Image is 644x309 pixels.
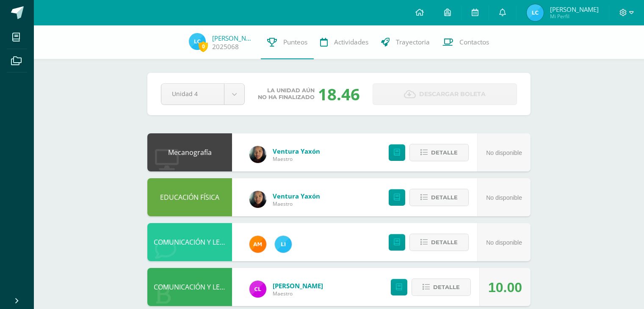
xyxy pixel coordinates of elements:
[273,192,320,200] a: Ventura Yaxón
[189,33,206,50] img: 7ed812bd2549e4fcfee7b4df3906d1ca.png
[486,239,522,246] span: No disponible
[147,133,232,171] div: Mecanografía
[273,200,320,207] span: Maestro
[249,191,266,208] img: 8175af1d143b9940f41fde7902e8cac3.png
[273,155,320,163] span: Maestro
[419,84,486,105] span: Descargar boleta
[147,178,232,216] div: EDUCACIÓN FÍSICA
[212,34,254,42] a: [PERSON_NAME]
[249,236,266,253] img: 27d1f5085982c2e99c83fb29c656b88a.png
[396,38,430,47] span: Trayectoria
[258,87,315,101] span: La unidad aún no ha finalizado
[527,4,544,21] img: 7ed812bd2549e4fcfee7b4df3906d1ca.png
[409,144,469,161] button: Detalle
[161,84,244,105] a: Unidad 4
[314,25,375,59] a: Actividades
[375,25,436,59] a: Trayectoria
[261,25,314,59] a: Punteos
[550,13,599,20] span: Mi Perfil
[273,147,320,155] a: Ventura Yaxón
[433,279,460,295] span: Detalle
[334,38,368,47] span: Actividades
[431,145,458,160] span: Detalle
[486,194,522,201] span: No disponible
[486,149,522,156] span: No disponible
[147,268,232,306] div: COMUNICACIÓN Y LENGUAJE, IDIOMA ESPAÑOL
[459,38,489,47] span: Contactos
[431,235,458,250] span: Detalle
[488,268,522,306] div: 10.00
[431,190,458,205] span: Detalle
[273,290,323,297] span: Maestro
[147,223,232,261] div: COMUNICACIÓN Y LENGUAJE, IDIOMA EXTRANJERO
[199,41,208,52] span: 0
[283,38,307,47] span: Punteos
[249,146,266,163] img: 8175af1d143b9940f41fde7902e8cac3.png
[436,25,495,59] a: Contactos
[212,42,239,51] a: 2025068
[249,281,266,298] img: 57c52a972d38b584cc5532c5077477d9.png
[275,236,292,253] img: 82db8514da6684604140fa9c57ab291b.png
[318,83,360,105] div: 18.46
[409,234,469,251] button: Detalle
[273,281,323,290] a: [PERSON_NAME]
[409,189,469,206] button: Detalle
[550,5,599,14] span: [PERSON_NAME]
[172,84,213,104] span: Unidad 4
[412,279,471,296] button: Detalle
